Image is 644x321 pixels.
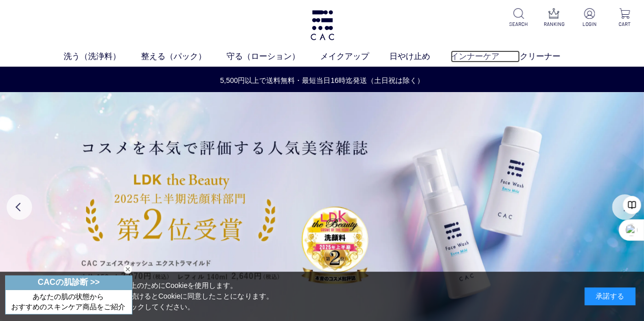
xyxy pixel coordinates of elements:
a: CART [613,8,636,28]
a: SEARCH [507,8,530,28]
a: 日やけ止め [389,50,451,63]
a: メイクアップ [320,50,389,63]
div: 承諾する [584,287,635,305]
p: SEARCH [507,20,530,28]
p: CART [613,20,636,28]
p: LOGIN [578,20,601,28]
a: 整える（パック） [141,50,227,63]
a: 守る（ローション） [227,50,320,63]
button: Previous [7,194,32,220]
a: 5,500円以上で送料無料・最短当日16時迄発送（土日祝は除く） [1,75,643,86]
a: クリーナー [520,50,581,63]
div: 当サイトでは、お客様へのサービス向上のためにCookieを使用します。 「承諾する」をクリックするか閲覧を続けるとCookieに同意したことになります。 詳細はこちらの をクリックしてください。 [9,280,273,312]
button: Next [612,194,637,220]
a: インナーケア [451,50,520,63]
img: logo [309,10,335,40]
a: RANKING [542,8,565,28]
p: RANKING [542,20,565,28]
a: 洗う（洗浄料） [64,50,141,63]
a: LOGIN [578,8,601,28]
